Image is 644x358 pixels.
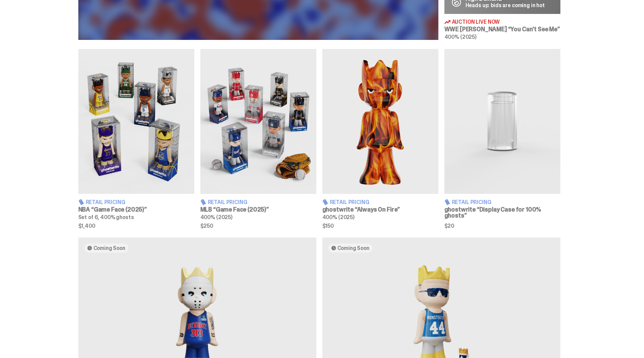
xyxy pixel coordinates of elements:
img: Game Face (2025) [78,49,194,194]
span: $20 [444,223,560,229]
span: $150 [322,223,438,229]
a: Game Face (2025) Retail Pricing [78,49,194,228]
span: Retail Pricing [452,200,491,205]
img: Display Case for 100% ghosts [444,49,560,194]
a: Always On Fire Retail Pricing [322,49,438,228]
img: Game Face (2025) [200,49,316,194]
img: Always On Fire [322,49,438,194]
span: Coming Soon [337,245,369,251]
h3: MLB “Game Face (2025)” [200,207,316,213]
span: 400% (2025) [200,214,232,221]
a: Game Face (2025) Retail Pricing [200,49,316,228]
span: Set of 6, 400% ghosts [78,214,134,221]
p: Heads up: bids are coming in hot [465,3,545,8]
span: Auction Live Now [452,19,500,24]
span: $250 [200,223,316,229]
h3: WWE [PERSON_NAME] “You Can't See Me” [444,26,560,32]
span: Retail Pricing [208,200,247,205]
span: Retail Pricing [86,200,125,205]
a: Display Case for 100% ghosts Retail Pricing [444,49,560,228]
span: 400% (2025) [322,214,354,221]
span: 400% (2025) [444,34,476,40]
span: Coming Soon [93,245,125,251]
h3: ghostwrite “Always On Fire” [322,207,438,213]
span: Retail Pricing [330,200,369,205]
span: $1,400 [78,223,194,229]
h3: ghostwrite “Display Case for 100% ghosts” [444,207,560,219]
h3: NBA “Game Face (2025)” [78,207,194,213]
